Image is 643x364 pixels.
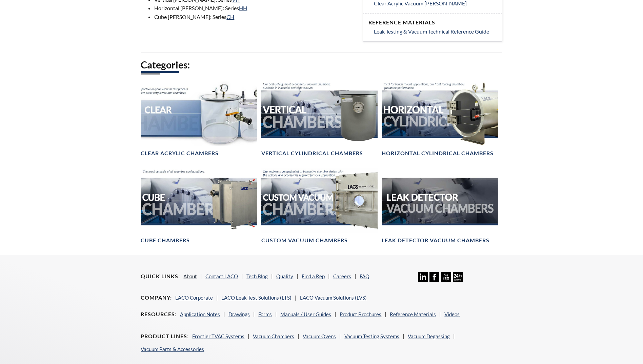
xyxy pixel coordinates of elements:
a: LACO Corporate [175,295,213,301]
a: About [183,273,197,279]
a: Leak Testing & Vacuum Technical Reference Guide [374,27,497,36]
img: 24/7 Support Icon [453,272,463,282]
a: LACO Vacuum Solutions (LVS) [300,295,367,301]
span: Leak Testing & Vacuum Technical Reference Guide [374,28,489,35]
a: Horizontal Cylindrical headerHorizontal Cylindrical Chambers [382,81,498,157]
a: FAQ [360,273,369,279]
h4: Resources [141,311,177,318]
a: Reference Materials [390,311,436,317]
a: Find a Rep [302,273,325,279]
a: LACO Leak Test Solutions (LTS) [221,295,292,301]
a: Cube Chambers headerCube Chambers [141,168,257,244]
a: Contact LACO [205,273,238,279]
h2: Categories: [141,59,502,71]
h4: Reference Materials [368,19,497,26]
li: Cube [PERSON_NAME]: Series [154,13,354,21]
h4: Company [141,294,172,301]
a: Frontier TVAC Systems [192,333,244,339]
a: Vacuum Ovens [303,333,336,339]
a: HH [239,5,247,11]
a: Vertical Vacuum Chambers headerVertical Cylindrical Chambers [261,81,378,157]
h4: Product Lines [141,333,189,340]
h4: Leak Detector Vacuum Chambers [382,237,489,244]
a: Leak Test Vacuum Chambers headerLeak Detector Vacuum Chambers [382,168,498,244]
a: Quality [276,273,293,279]
a: Vacuum Testing Systems [344,333,399,339]
a: CH [226,14,234,20]
h4: Quick Links [141,273,180,280]
a: Manuals / User Guides [280,311,331,317]
a: Tech Blog [246,273,268,279]
h4: Horizontal Cylindrical Chambers [382,150,494,157]
a: Clear Chambers headerClear Acrylic Chambers [141,81,257,157]
h4: Cube Chambers [141,237,190,244]
a: Product Brochures [340,311,381,317]
h4: Custom Vacuum Chambers [261,237,348,244]
a: Videos [444,311,460,317]
a: Forms [258,311,272,317]
a: Vacuum Degassing [408,333,450,339]
a: Vacuum Chambers [253,333,294,339]
h4: Clear Acrylic Chambers [141,150,219,157]
a: Careers [333,273,351,279]
a: Vacuum Parts & Accessories [141,346,204,352]
li: Horizontal [PERSON_NAME]: Series [154,4,354,13]
a: Drawings [228,311,250,317]
h4: Vertical Cylindrical Chambers [261,150,363,157]
a: Application Notes [180,311,220,317]
a: Custom Vacuum Chamber headerCustom Vacuum Chambers [261,168,378,244]
a: 24/7 Support [453,277,463,283]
